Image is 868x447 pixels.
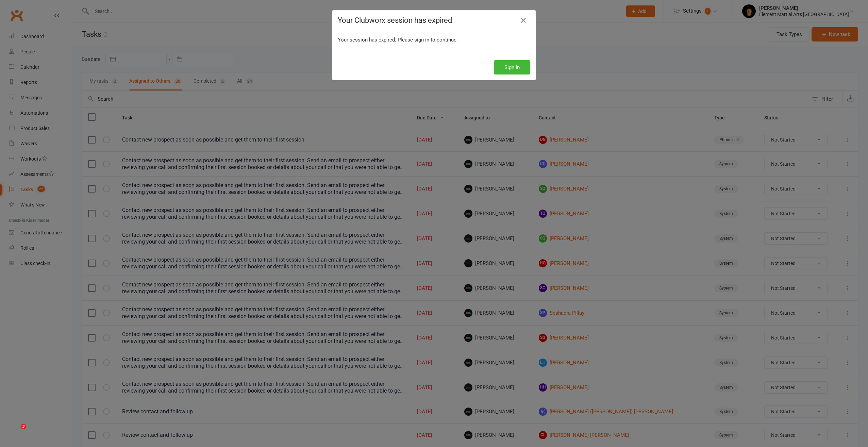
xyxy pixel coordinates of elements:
button: Sign In [494,60,530,74]
h4: Your Clubworx session has expired [338,16,530,24]
iframe: Intercom live chat [7,424,23,440]
span: Your session has expired. Please sign in to continue. [338,37,458,43]
a: Close [518,15,529,26]
span: 3 [21,424,26,429]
